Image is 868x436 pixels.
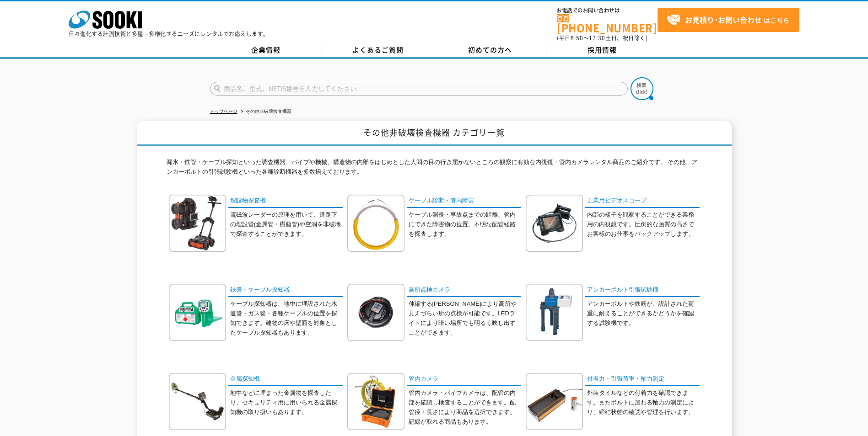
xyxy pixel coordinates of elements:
[409,388,521,426] p: 管内カメラ・パイプカメラは、配管の内部を確認し検査することができます。配管径・長さにより商品を選択できます。記録が取れる商品もあります。
[169,373,226,430] img: 金属探知機
[526,373,583,430] img: 付着力・引張荷重・軸力測定
[407,373,521,386] a: 管内カメラ
[409,299,521,337] p: 伸縮する[PERSON_NAME]により高所や見えづらい所の点検が可能です。LEDライトにより暗い場所でも明るく映し出すことができます。
[409,210,521,239] p: ケーブル測長・事故点までの距離、管内にできた障害物の位置、不明な配管経路を探査します。
[230,299,343,337] p: ケーブル探知器は、地中に埋設された水道管・ガス管・各種ケーブルの位置を探知できます。建物の床や壁面を対象としたケーブル探知器もあります。
[631,77,653,100] img: btn_search.png
[169,284,226,341] img: 鉄管・ケーブル探知器
[228,284,343,297] a: 鉄管・ケーブル探知器
[69,31,269,37] p: 日々進化する計測技術と多種・多様化するニーズにレンタルでお応えします。
[347,195,404,252] img: ケーブル診断・管内障害
[434,43,546,57] a: 初めての方へ
[407,195,521,208] a: ケーブル診断・管内障害
[587,210,700,239] p: 内部の様子を観察することができる業務用の内視鏡です。圧倒的な画質の高さでお客様のお仕事をバックアップします。
[210,82,628,96] input: 商品名、型式、NETIS番号を入力してください
[667,13,789,27] span: はこちら
[557,14,658,33] a: [PHONE_NUMBER]
[228,373,343,386] a: 金属探知機
[585,373,700,386] a: 付着力・引張荷重・軸力測定
[587,388,700,417] p: 外装タイルなどの付着力を確認できます。またボルトに加わる軸力の測定により、締結状態の確認や管理を行います。
[169,195,226,252] img: 埋設物探査機
[239,107,291,117] li: その他非破壊検査機器
[137,121,732,146] h1: その他非破壊検査機器 カテゴリ一覧
[347,373,404,430] img: 管内カメラ
[210,109,237,114] a: トップページ
[589,34,605,42] span: 17:30
[322,43,434,57] a: よくあるご質問
[526,284,583,341] img: アンカーボルト引張試験機
[585,195,700,208] a: 工業用ビデオスコープ
[546,43,658,57] a: 採用情報
[587,299,700,328] p: アンカーボルトや鉄筋が、設計された荷重に耐えることができるかどうかを確認する試験機です。
[210,43,322,57] a: 企業情報
[526,195,583,252] img: 工業用ビデオスコープ
[230,210,343,239] p: 電磁波レーダーの原理を用いて、道路下の埋設管(金属管・樹脂管)や空洞を非破壊で探査することができます。
[230,388,343,417] p: 地中などに埋まった金属物を探査したり、セキュリティ用に用いられる金属探知機の取り扱いもあります。
[557,8,658,13] span: お電話でのお問い合わせは
[658,8,799,32] a: お見積り･お問い合わせはこちら
[347,284,404,341] img: 高所点検カメラ
[407,284,521,297] a: 高所点検カメラ
[468,45,512,55] span: 初めての方へ
[585,284,700,297] a: アンカーボルト引張試験機
[228,195,343,208] a: 埋設物探査機
[557,34,647,42] span: (平日 ～ 土日、祝日除く)
[167,158,702,181] p: 漏水・鉄管・ケーブル探知といった調査機器、パイプや機械、構造物の内部をはじめとした人間の目の行き届かないところの観察に有効な内視鏡・管内カメラレンタル商品のご紹介です。 その他、アンカーボルトの...
[685,14,762,25] strong: お見積り･お問い合わせ
[571,34,583,42] span: 8:50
